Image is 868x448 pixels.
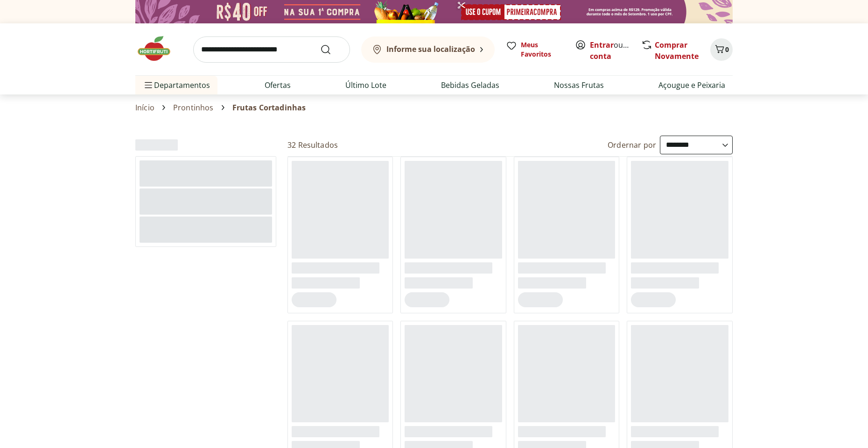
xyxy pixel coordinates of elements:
[590,40,641,61] a: Criar conta
[608,140,656,150] label: Ordernar por
[655,40,699,61] a: Comprar Novamente
[135,103,154,112] a: Início
[193,36,350,63] input: search
[345,79,386,91] a: Último Lote
[135,35,182,63] img: Hortifruti
[287,140,338,150] h2: 32 Resultados
[521,40,564,59] span: Meus Favoritos
[590,39,631,62] span: ou
[265,79,291,91] a: Ofertas
[143,74,210,96] span: Departamentos
[590,40,614,50] a: Entrar
[554,79,604,91] a: Nossas Frutas
[232,103,306,112] span: Frutas Cortadinhas
[143,74,154,96] button: Menu
[173,103,214,112] a: Prontinhos
[320,44,343,55] button: Submit Search
[506,40,564,59] a: Meus Favoritos
[725,45,729,54] span: 0
[386,44,475,54] b: Informe sua localização
[441,79,499,91] a: Bebidas Geladas
[710,38,733,61] button: Carrinho
[658,79,725,91] a: Açougue e Peixaria
[361,36,495,63] button: Informe sua localização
